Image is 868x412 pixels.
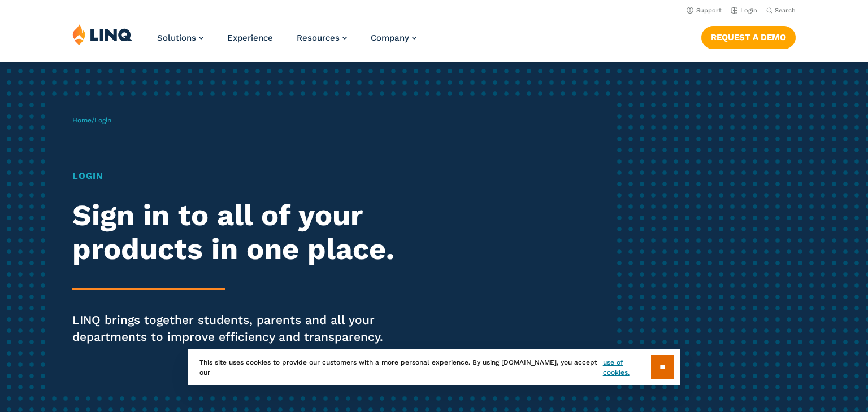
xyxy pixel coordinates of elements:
a: Solutions [157,33,203,43]
p: LINQ brings together students, parents and all your departments to improve efficiency and transpa... [72,312,407,345]
span: / [72,116,111,124]
span: Login [94,116,111,124]
a: use of cookies. [603,357,651,378]
a: Request a Demo [701,26,796,49]
div: This site uses cookies to provide our customers with a more personal experience. By using [DOMAIN... [188,349,680,385]
a: Company [371,33,416,43]
span: Company [371,33,409,43]
a: Support [687,7,722,14]
span: Search [775,7,796,14]
span: Solutions [157,33,196,43]
img: LINQ | K‑12 Software [72,24,132,45]
a: Experience [227,33,273,43]
nav: Button Navigation [701,24,796,49]
h2: Sign in to all of your products in one place. [72,199,407,266]
button: Open Search Bar [766,6,796,15]
span: Resources [297,33,340,43]
h1: Login [72,169,407,183]
a: Login [731,7,757,14]
nav: Primary Navigation [157,24,416,61]
a: Resources [297,33,347,43]
a: Home [72,116,92,124]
